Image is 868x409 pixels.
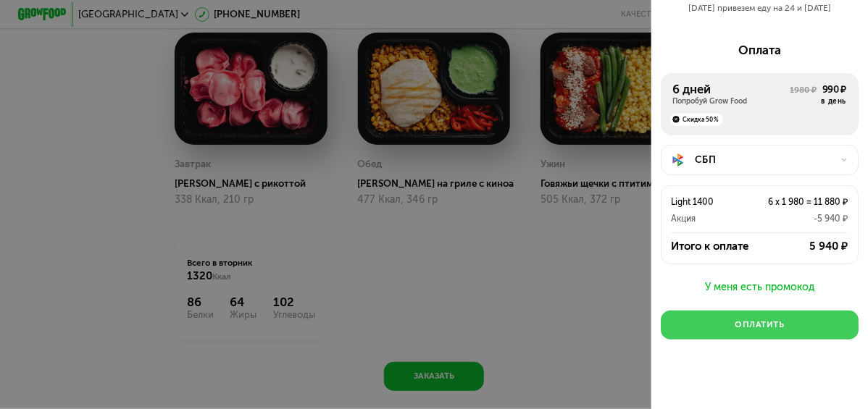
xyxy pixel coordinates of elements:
div: Акция [671,212,742,227]
div: Попробуй Grow Food [672,97,790,106]
div: Оплатить [735,319,784,331]
div: 5 940 ₽ [768,240,848,254]
button: У меня есть промокод [661,279,859,296]
div: СБП [695,153,833,167]
div: Оплата [661,43,859,58]
div: 6 x 1 980 = 11 880 ₽ [742,195,848,210]
div: Итого к оплате [671,240,768,254]
div: 990 ₽ [821,83,846,97]
div: Light 1400 [671,195,742,210]
div: [DATE] привезем еду на 24 и [DATE] [661,2,859,14]
div: Скидка 50% [670,114,723,126]
div: в день [821,97,846,106]
div: 1980 ₽ [790,84,816,107]
div: 6 дней [672,83,790,97]
div: -5 940 ₽ [742,212,848,227]
button: Оплатить [661,311,859,340]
